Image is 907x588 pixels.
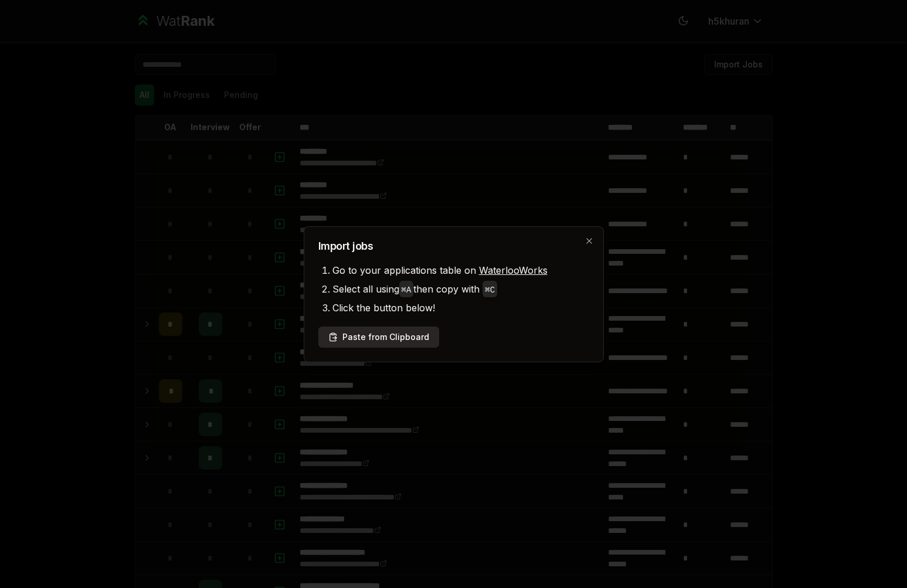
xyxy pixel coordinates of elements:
code: ⌘ A [402,285,412,295]
button: Paste from Clipboard [318,327,439,348]
a: WaterlooWorks [479,264,548,276]
li: Go to your applications table on [332,261,589,280]
li: Select all using then copy with [332,280,589,298]
code: ⌘ C [485,285,495,295]
h2: Import jobs [318,241,589,251]
li: Click the button below! [332,298,589,317]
